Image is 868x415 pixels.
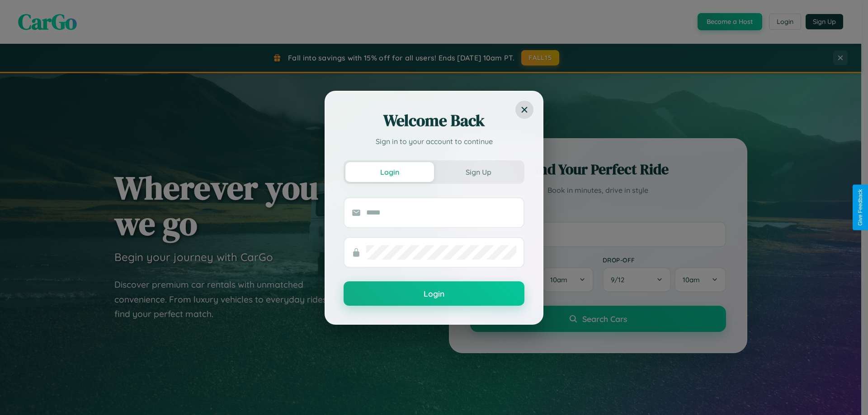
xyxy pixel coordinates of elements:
[857,189,863,226] div: Give Feedback
[344,110,524,131] h2: Welcome Back
[344,136,524,147] p: Sign in to your account to continue
[345,162,434,182] button: Login
[434,162,523,182] button: Sign Up
[344,281,524,306] button: Login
